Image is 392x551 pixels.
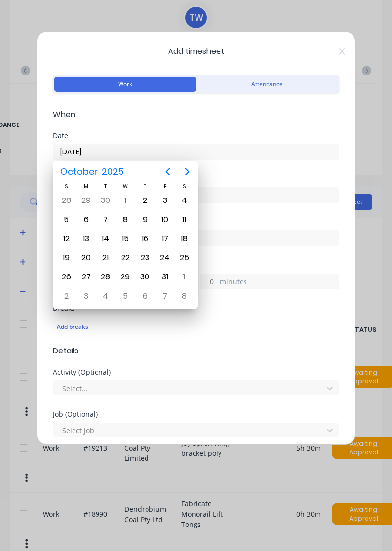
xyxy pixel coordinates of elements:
[59,289,73,303] div: Sunday, November 2, 2025
[196,77,338,92] button: Attendance
[138,193,152,208] div: Thursday, October 2, 2025
[96,182,116,191] div: T
[56,182,76,191] div: S
[59,250,73,265] div: Sunday, October 19, 2025
[157,289,172,303] div: Friday, November 7, 2025
[157,231,172,246] div: Friday, October 17, 2025
[177,231,192,246] div: Saturday, October 18, 2025
[157,193,172,208] div: Friday, October 3, 2025
[98,270,113,284] div: Tuesday, October 28, 2025
[118,289,133,303] div: Wednesday, November 5, 2025
[135,182,155,191] div: T
[54,163,130,180] button: October2025
[53,46,339,57] span: Add timesheet
[118,270,133,284] div: Wednesday, October 29, 2025
[220,276,339,289] label: minutes
[79,231,94,246] div: Monday, October 13, 2025
[79,212,94,227] div: Monday, October 6, 2025
[59,231,73,246] div: Sunday, October 12, 2025
[138,289,152,303] div: Thursday, November 6, 2025
[79,193,94,208] div: Monday, September 29, 2025
[155,182,174,191] div: F
[177,289,192,303] div: Saturday, November 8, 2025
[138,212,152,227] div: Thursday, October 9, 2025
[54,77,196,92] button: Work
[138,270,152,284] div: Thursday, October 30, 2025
[138,231,152,246] div: Thursday, October 16, 2025
[53,109,339,121] span: When
[79,250,94,265] div: Monday, October 20, 2025
[98,193,113,208] div: Tuesday, September 30, 2025
[158,162,177,181] button: Previous page
[98,250,113,265] div: Tuesday, October 21, 2025
[58,163,99,180] span: October
[53,411,339,418] div: Job (Optional)
[118,212,133,227] div: Wednesday, October 8, 2025
[57,321,335,333] div: Add breaks
[59,193,73,208] div: Sunday, September 28, 2025
[53,369,339,376] div: Activity (Optional)
[98,231,113,246] div: Tuesday, October 14, 2025
[116,182,135,191] div: W
[177,212,192,227] div: Saturday, October 11, 2025
[200,274,218,289] input: 0
[53,305,339,312] div: Breaks
[157,212,172,227] div: Friday, October 10, 2025
[118,231,133,246] div: Wednesday, October 15, 2025
[59,212,73,227] div: Sunday, October 5, 2025
[174,182,194,191] div: S
[59,270,73,284] div: Sunday, October 26, 2025
[98,212,113,227] div: Tuesday, October 7, 2025
[177,162,197,181] button: Next page
[53,132,339,139] div: Date
[157,250,172,265] div: Friday, October 24, 2025
[118,250,133,265] div: Wednesday, October 22, 2025
[53,345,339,357] span: Details
[99,163,126,180] span: 2025
[79,289,94,303] div: Monday, November 3, 2025
[118,193,133,208] div: Today, Wednesday, October 1, 2025
[98,289,113,303] div: Tuesday, November 4, 2025
[177,250,192,265] div: Saturday, October 25, 2025
[138,250,152,265] div: Thursday, October 23, 2025
[79,270,94,284] div: Monday, October 27, 2025
[76,182,96,191] div: M
[177,193,192,208] div: Saturday, October 4, 2025
[157,270,172,284] div: Friday, October 31, 2025
[177,270,192,284] div: Saturday, November 1, 2025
